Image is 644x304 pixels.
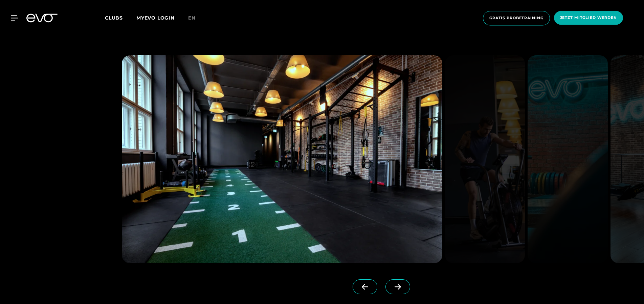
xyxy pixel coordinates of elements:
[122,55,442,263] img: evofitness
[136,15,175,21] a: MYEVO LOGIN
[188,14,204,22] a: en
[105,15,123,21] span: Clubs
[188,15,196,21] span: en
[560,15,617,21] span: Jetzt Mitglied werden
[105,15,136,21] a: Clubs
[552,11,625,25] a: Jetzt Mitglied werden
[445,55,525,263] img: evofitness
[528,55,608,263] img: evofitness
[481,11,552,25] a: Gratis Probetraining
[489,15,543,21] span: Gratis Probetraining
